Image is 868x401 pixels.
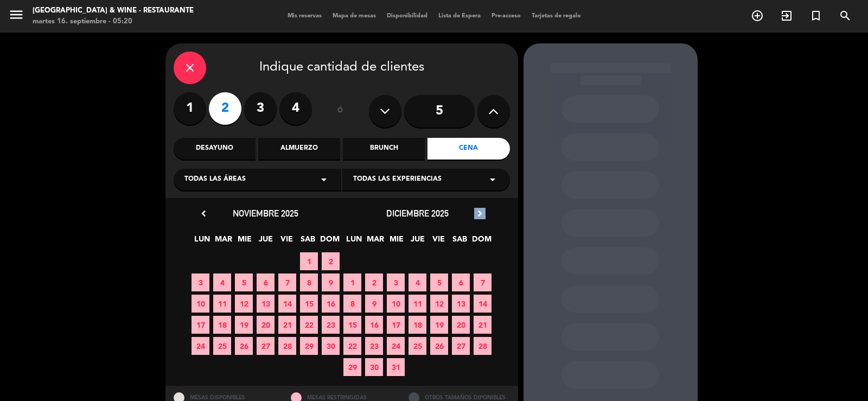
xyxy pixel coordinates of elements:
[322,337,340,355] span: 30
[343,358,361,376] span: 29
[235,233,253,251] span: MIE
[282,13,327,19] span: Mis reservas
[451,233,469,251] span: SAB
[839,9,852,22] i: search
[472,233,490,251] span: DOM
[345,233,363,251] span: LUN
[365,337,383,355] span: 23
[322,316,340,334] span: 23
[214,233,232,251] span: MAR
[343,295,361,313] span: 8
[320,233,338,251] span: DOM
[343,337,361,355] span: 22
[257,273,275,291] span: 6
[278,233,296,251] span: VIE
[317,173,330,186] i: arrow_drop_down
[452,295,470,313] span: 13
[353,174,442,185] span: Todas las experiencias
[192,273,209,291] span: 3
[258,138,340,160] div: Almuerzo
[278,273,296,291] span: 7
[33,16,194,27] div: martes 16. septiembre - 05:20
[323,92,358,130] div: ó
[474,273,492,291] span: 7
[486,13,526,19] span: Pre-acceso
[213,337,231,355] span: 25
[452,273,470,291] span: 6
[192,295,209,313] span: 10
[343,273,361,291] span: 1
[278,295,296,313] span: 14
[430,295,448,313] span: 12
[235,316,253,334] span: 19
[430,316,448,334] span: 19
[8,7,24,23] i: menu
[387,337,405,355] span: 24
[257,316,275,334] span: 20
[387,273,405,291] span: 3
[174,92,206,125] label: 1
[452,337,470,355] span: 27
[184,174,246,185] span: Todas las áreas
[386,208,449,219] span: diciembre 2025
[365,295,383,313] span: 9
[233,208,298,219] span: noviembre 2025
[486,173,499,186] i: arrow_drop_down
[430,337,448,355] span: 26
[365,358,383,376] span: 30
[452,316,470,334] span: 20
[300,273,318,291] span: 8
[343,316,361,334] span: 15
[257,295,275,313] span: 13
[213,273,231,291] span: 4
[235,295,253,313] span: 12
[387,358,405,376] span: 31
[192,316,209,334] span: 17
[278,337,296,355] span: 28
[430,233,448,251] span: VIE
[327,13,381,19] span: Mapa de mesas
[198,208,209,219] i: chevron_left
[474,208,486,219] i: chevron_right
[430,273,448,291] span: 5
[192,337,209,355] span: 24
[299,233,317,251] span: SAB
[213,316,231,334] span: 18
[278,316,296,334] span: 21
[365,273,383,291] span: 2
[322,273,340,291] span: 9
[209,92,241,125] label: 2
[343,138,425,160] div: Brunch
[809,9,822,22] i: turned_in_not
[433,13,486,19] span: Lista de Espera
[409,233,426,251] span: JUE
[193,233,211,251] span: LUN
[387,233,405,251] span: MIE
[322,252,340,270] span: 2
[213,295,231,313] span: 11
[409,295,426,313] span: 11
[322,295,340,313] span: 16
[409,273,426,291] span: 4
[257,337,275,355] span: 27
[427,138,509,160] div: Cena
[526,13,586,19] span: Tarjetas de regalo
[387,316,405,334] span: 17
[409,316,426,334] span: 18
[244,92,277,125] label: 3
[780,9,793,22] i: exit_to_app
[33,5,194,16] div: [GEOGRAPHIC_DATA] & Wine - Restaurante
[174,138,256,160] div: Desayuno
[474,316,492,334] span: 21
[381,13,433,19] span: Disponibilidad
[300,316,318,334] span: 22
[300,252,318,270] span: 1
[300,295,318,313] span: 15
[751,9,764,22] i: add_circle_outline
[366,233,384,251] span: MAR
[409,337,426,355] span: 25
[365,316,383,334] span: 16
[279,92,312,125] label: 4
[474,295,492,313] span: 14
[474,337,492,355] span: 28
